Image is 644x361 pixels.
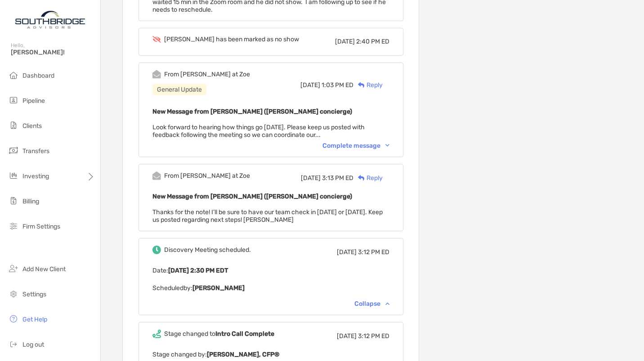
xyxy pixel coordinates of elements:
div: Discovery Meeting scheduled. [164,246,251,254]
span: Billing [22,198,39,205]
span: [DATE] [337,248,357,256]
span: Pipeline [22,97,45,105]
p: Stage changed by: [152,349,389,360]
img: Zoe Logo [11,4,89,36]
b: [PERSON_NAME], CFP® [207,351,279,358]
img: Event icon [152,330,161,338]
p: Scheduled by: [152,282,389,294]
img: firm-settings icon [8,220,19,231]
div: Stage changed to [164,330,274,338]
img: add_new_client icon [8,263,19,274]
img: get-help icon [8,313,19,324]
span: 1:03 PM ED [322,81,353,89]
img: Reply icon [358,82,365,88]
img: Event icon [152,70,161,79]
img: Chevron icon [385,302,389,305]
span: Look forward to hearing how things go [DATE]. Please keep us posted with feedback following the m... [152,123,365,139]
div: Reply [353,173,383,183]
b: New Message from [PERSON_NAME] ([PERSON_NAME] concierge) [152,193,352,200]
div: From [PERSON_NAME] at Zoe [164,70,250,78]
div: Complete message [322,142,389,150]
img: transfers icon [8,145,19,156]
p: Date : [152,265,389,276]
b: New Message from [PERSON_NAME] ([PERSON_NAME] concierge) [152,108,352,115]
b: [DATE] 2:30 PM EDT [168,267,228,274]
span: 3:12 PM ED [358,332,389,340]
b: [PERSON_NAME] [192,284,245,292]
img: Event icon [152,36,161,43]
div: Reply [353,80,383,90]
div: [PERSON_NAME] has been marked as no show [164,35,299,43]
span: [DATE] [301,174,321,182]
img: billing icon [8,195,19,206]
span: Transfers [22,147,49,155]
span: Thanks for the note! I’ll be sure to have our team check in [DATE] or [DATE]. Keep us posted rega... [152,208,383,224]
img: pipeline icon [8,95,19,106]
img: Reply icon [358,175,365,181]
img: Event icon [152,246,161,254]
img: clients icon [8,120,19,131]
span: Clients [22,122,42,130]
img: logout icon [8,339,19,349]
span: Add New Client [22,265,66,273]
span: Get Help [22,316,47,323]
span: [DATE] [337,332,357,340]
div: Collapse [354,300,389,308]
div: General Update [152,84,206,95]
span: Settings [22,291,46,298]
span: Dashboard [22,72,54,79]
span: Investing [22,172,49,180]
span: Firm Settings [22,223,60,230]
img: Event icon [152,172,161,180]
span: [PERSON_NAME]! [11,48,95,56]
span: [DATE] [335,38,355,45]
div: From [PERSON_NAME] at Zoe [164,172,250,180]
span: 3:12 PM ED [358,248,389,256]
img: Chevron icon [385,144,389,147]
span: 3:13 PM ED [322,174,353,182]
img: dashboard icon [8,70,19,80]
img: investing icon [8,170,19,181]
span: [DATE] [300,81,320,89]
b: Intro Call Complete [215,330,274,338]
img: settings icon [8,288,19,299]
span: 2:40 PM ED [356,38,389,45]
span: Log out [22,341,44,348]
